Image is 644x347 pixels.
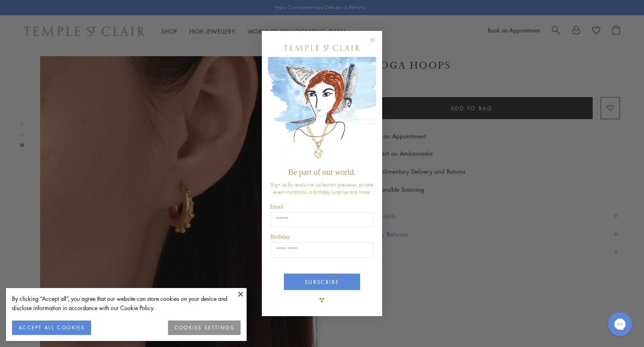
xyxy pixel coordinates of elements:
[268,57,376,164] img: c4a9eb12-d91a-4d4a-8ee0-386386f4f338.jpeg
[288,168,356,177] span: Be part of our world.
[270,234,290,240] span: Birthday
[284,45,360,51] img: Temple St. Clair
[270,212,374,227] input: Email
[12,321,91,335] button: ACCEPT ALL COOKIES
[271,181,373,195] span: Sign up for exclusive collection previews, private event invitations, a birthday surprise and more.
[168,321,241,335] button: COOKIES SETTINGS
[284,274,360,290] button: SUBSCRIBE
[12,294,241,313] div: By clicking “Accept all”, you agree that our website can store cookies on your device and disclos...
[314,292,330,308] img: TSC
[372,39,382,49] button: Close dialog
[604,309,636,339] iframe: Gorgias live chat messenger
[270,204,283,210] span: Email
